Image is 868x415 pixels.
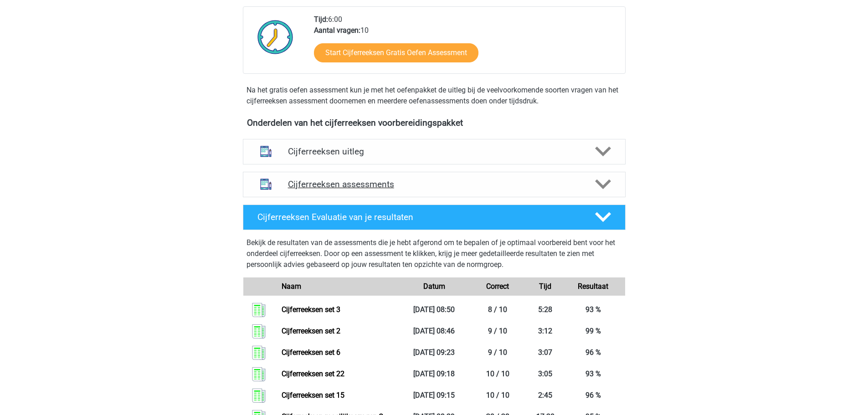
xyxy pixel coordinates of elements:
b: Tijd: [314,15,328,24]
div: Tijd [529,281,561,292]
a: assessments Cijferreeksen assessments [239,172,629,197]
h4: Cijferreeksen uitleg [288,146,580,157]
a: Start Cijferreeksen Gratis Oefen Assessment [314,43,478,62]
h4: Onderdelen van het cijferreeksen voorbereidingspakket [247,118,621,128]
a: Cijferreeksen set 6 [282,348,340,357]
div: Naam [275,281,402,292]
img: cijferreeksen assessments [254,173,277,196]
h4: Cijferreeksen assessments [288,179,580,190]
img: cijferreeksen uitleg [254,140,277,163]
a: Cijferreeksen set 2 [282,327,340,335]
h4: Cijferreeksen Evaluatie van je resultaten [257,212,580,222]
a: Cijferreeksen Evaluatie van je resultaten [239,205,629,230]
img: Klok [252,14,298,60]
a: Cijferreeksen set 15 [282,391,344,400]
p: Bekijk de resultaten van de assessments die je hebt afgerond om te bepalen of je optimaal voorber... [247,237,622,270]
div: 6:00 10 [307,14,625,73]
a: uitleg Cijferreeksen uitleg [239,139,629,164]
div: Na het gratis oefen assessment kun je met het oefenpakket de uitleg bij de veelvoorkomende soorte... [243,85,626,107]
a: Cijferreeksen set 22 [282,369,344,378]
div: Resultaat [561,281,625,292]
div: Correct [466,281,529,292]
div: Datum [402,281,466,292]
b: Aantal vragen: [314,26,360,35]
a: Cijferreeksen set 3 [282,305,340,314]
